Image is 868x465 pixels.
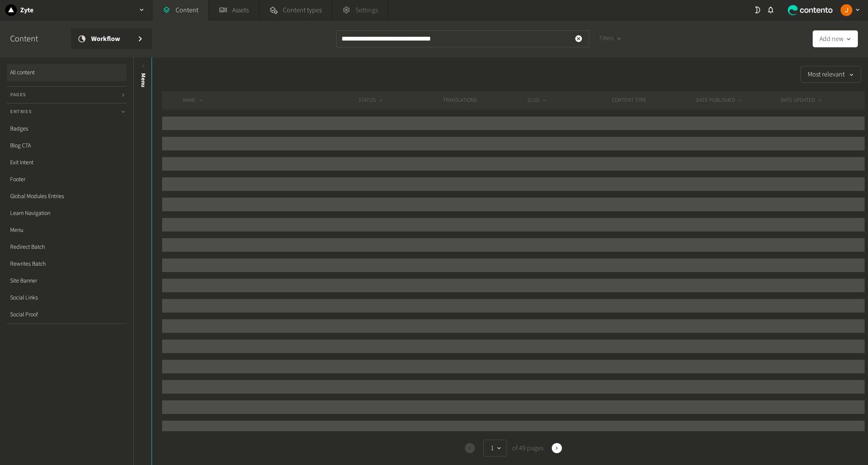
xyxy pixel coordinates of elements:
[139,73,148,87] span: Menu
[593,30,629,47] button: Filters
[813,30,858,47] button: Add new
[355,5,378,15] span: Settings
[283,5,322,15] span: Content types
[527,96,548,105] button: SLUG
[7,239,127,256] a: Redirect Batch
[800,66,861,83] button: Most relevant
[611,91,696,110] th: CONTENT TYPE
[7,137,127,154] a: Blog CTA
[7,289,127,306] a: Social Links
[781,96,824,105] button: DATE UPDATED
[7,154,127,171] a: Exit Intent
[483,440,507,457] button: 1
[7,171,127,188] a: Footer
[7,306,127,323] a: Social Proof
[841,4,852,16] img: Josu Escalada
[7,64,127,81] a: All content
[358,96,384,105] button: STATUS
[510,443,543,453] span: of 49 pages
[7,256,127,272] a: Rewrites Batch
[7,120,127,137] a: Badges
[71,29,152,49] a: Workflow
[7,188,127,205] a: Global Modules Entries
[696,96,744,105] button: DATE PUBLISHED
[7,205,127,222] a: Learn Navigation
[5,4,17,16] img: Zyte
[183,96,204,105] button: NAME
[10,33,57,45] h2: Content
[599,34,614,43] span: Filters
[10,108,32,116] span: Entries
[7,222,127,239] a: Menu
[442,91,527,110] th: Translations
[10,91,26,99] span: Pages
[91,34,130,44] span: Workflow
[20,5,33,15] h2: Zyte
[7,272,127,289] a: Site Banner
